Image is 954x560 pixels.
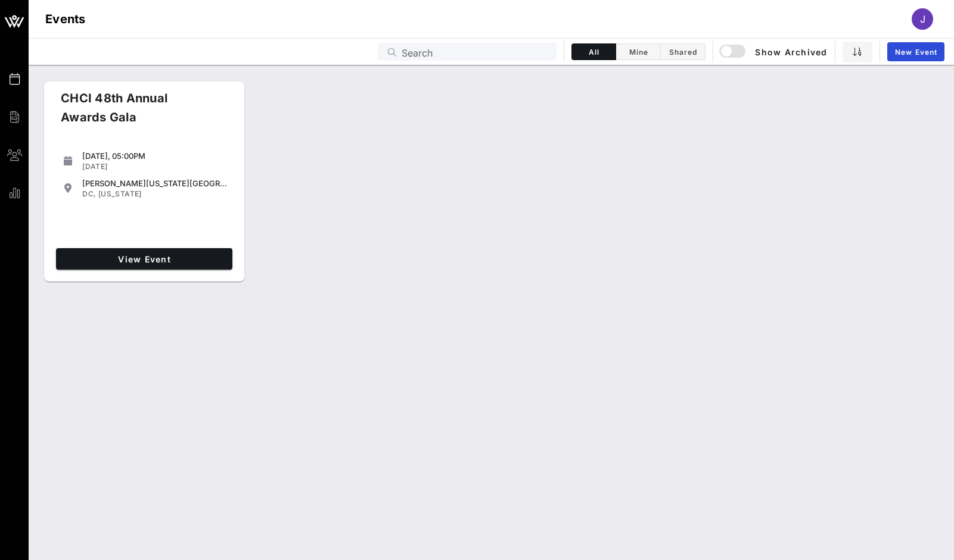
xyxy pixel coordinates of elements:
button: Shared [661,43,706,60]
span: [US_STATE] [98,189,142,198]
div: J [912,8,933,30]
span: Show Archived [721,45,827,59]
button: Mine [616,43,661,60]
span: J [920,13,925,25]
a: View Event [56,248,232,270]
a: New Event [887,42,944,61]
button: Show Archived [720,41,828,62]
div: [DATE] [82,162,228,171]
button: All [571,43,616,60]
span: Mine [623,48,653,57]
span: View Event [61,254,228,264]
h1: Events [45,10,86,29]
span: New Event [894,48,937,57]
span: All [579,48,608,57]
span: DC, [82,189,96,198]
div: [DATE], 05:00PM [82,151,228,161]
div: CHCI 48th Annual Awards Gala [51,89,219,136]
div: [PERSON_NAME][US_STATE][GEOGRAPHIC_DATA] [82,179,228,188]
span: Shared [668,48,698,57]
